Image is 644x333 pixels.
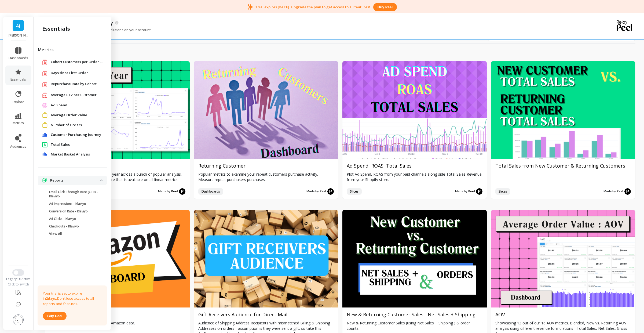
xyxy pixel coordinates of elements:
[45,49,635,56] h2: growth
[42,133,47,137] img: navigation item icon
[46,296,57,301] strong: 2 days.
[42,70,47,76] img: navigation item icon
[43,291,101,307] p: Your trial is set to expire in Don’t lose access to all reports and features.
[16,23,20,29] span: AJ
[51,132,103,137] a: Customer Purchasing Journey
[51,92,103,98] a: Average LTV per Customer
[51,152,90,157] span: Market Basket Analysis
[42,122,47,128] img: navigation item icon
[9,56,28,60] span: dashboards
[51,70,88,76] span: Days since First Order
[51,103,103,108] a: Ad Spend
[13,314,24,325] img: profile picture
[43,312,67,320] button: Buy peel
[42,59,47,65] img: navigation item icon
[42,178,47,183] img: navigation item icon
[51,142,103,147] a: Total Sales
[49,232,62,236] p: View All
[12,269,24,276] button: Switch to New UI
[51,81,97,87] span: Repurchase Rate by Cohort
[9,33,28,38] p: Artizan Joyeria
[51,113,87,118] span: Average Order Value
[49,224,79,229] p: Checkouts - Klaviyo
[51,142,70,147] span: Total Sales
[51,122,82,128] span: Number of Orders
[51,113,103,118] a: Average Order Value
[50,178,100,183] p: Reports
[3,282,34,287] div: Click to switch
[51,132,101,137] span: Customer Purchasing Journey
[42,112,47,118] img: navigation item icon
[13,121,24,125] span: metrics
[42,92,47,98] img: navigation item icon
[42,25,70,32] h2: essentials
[38,46,107,53] h2: Metrics
[42,103,47,108] img: navigation item icon
[373,3,397,11] button: Buy peel
[51,70,103,76] a: Days since First Order
[51,122,103,128] a: Number of Orders
[49,209,88,213] p: Conversion Rate - Klaviyo
[51,92,97,98] span: Average LTV per Customer
[51,59,104,65] a: Cohort Customers per Order Count
[3,277,34,281] div: Legacy UI Active
[100,179,103,181] img: down caret icon
[49,217,76,221] p: Ad Clicks - Klaviyo
[10,144,26,149] span: audiences
[49,202,86,206] p: Ad Impressions - Klaviyo
[42,81,47,87] img: navigation item icon
[13,100,24,104] span: explore
[255,5,370,9] p: Trial expires [DATE]. Upgrade the plan to get access to all features!
[42,152,47,157] img: navigation item icon
[51,81,103,87] a: Repurchase Rate by Cohort
[51,103,67,108] span: Ad Spend
[42,142,47,147] img: navigation item icon
[10,77,26,82] span: essentials
[49,190,100,198] p: Email Click Through Rate (CTR) - Klaviyo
